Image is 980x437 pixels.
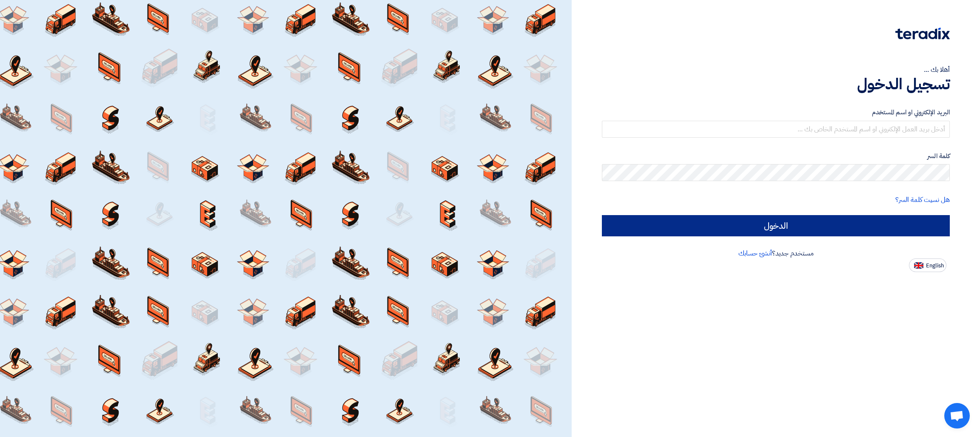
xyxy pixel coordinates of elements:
[602,65,950,75] div: أهلا بك ...
[895,195,950,205] a: هل نسيت كلمة السر؟
[944,403,970,428] a: Open chat
[602,75,950,94] h1: تسجيل الدخول
[602,215,950,236] input: الدخول
[895,28,950,40] img: Teradix logo
[926,263,944,269] span: English
[602,151,950,161] label: كلمة السر
[602,121,950,138] input: أدخل بريد العمل الإلكتروني او اسم المستخدم الخاص بك ...
[909,258,946,272] button: English
[914,262,923,269] img: en-US.png
[602,248,950,258] div: مستخدم جديد؟
[738,248,772,258] a: أنشئ حسابك
[602,108,950,117] label: البريد الإلكتروني او اسم المستخدم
